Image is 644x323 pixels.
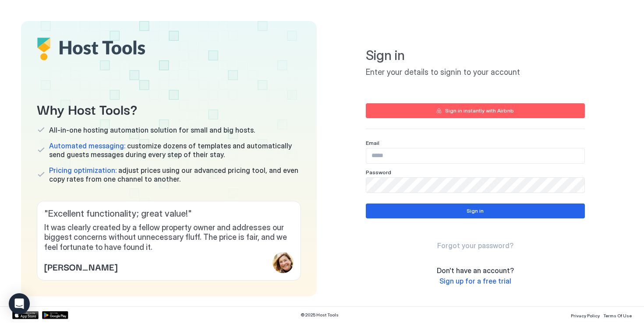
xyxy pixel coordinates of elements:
a: Sign up for a free trial [439,277,511,286]
div: Sign in instantly with Airbnb [445,107,514,115]
span: It was clearly created by a fellow property owner and addresses our biggest concerns without unne... [44,223,294,253]
span: Pricing optimization: [49,166,117,175]
span: Terms Of Use [603,313,632,318]
span: Privacy Policy [571,313,600,318]
span: Email [366,140,379,146]
div: Sign in [467,207,484,215]
input: Input Field [366,178,584,193]
span: © 2025 Host Tools [301,312,339,318]
span: adjust prices using our advanced pricing tool, and even copy rates from one channel to another. [49,166,301,183]
button: Sign in instantly with Airbnb [366,103,585,118]
span: " Excellent functionality; great value! " [44,208,294,219]
a: Google Play Store [42,311,68,319]
span: Sign up for a free trial [439,277,511,285]
span: Password [366,169,391,176]
a: Privacy Policy [571,310,600,319]
span: Don't have an account? [437,266,514,275]
span: Enter your details to signin to your account [366,67,585,77]
span: customize dozens of templates and automatically send guests messages during every step of their s... [49,141,301,159]
input: Input Field [366,148,584,163]
div: Open Intercom Messenger [9,293,30,314]
span: [PERSON_NAME] [44,260,117,273]
div: profile [272,252,294,273]
span: All-in-one hosting automation solution for small and big hosts. [49,126,255,134]
span: Sign in [366,47,585,64]
a: Terms Of Use [603,310,632,319]
a: App Store [12,311,39,319]
a: Forgot your password? [437,241,513,250]
span: Automated messaging: [49,141,125,150]
button: Sign in [366,204,585,218]
span: Why Host Tools? [37,99,301,119]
